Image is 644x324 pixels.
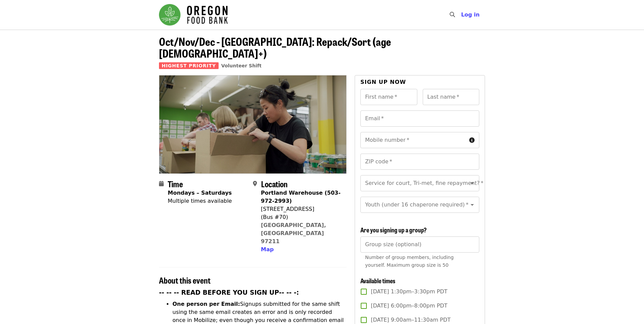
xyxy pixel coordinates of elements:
img: Oregon Food Bank - Home [159,4,228,26]
strong: One person per Email: [172,301,240,307]
input: Mobile number [360,132,466,148]
span: Sign up now [360,79,406,85]
div: (Bus #70) [261,213,342,221]
button: Log in [456,8,485,22]
strong: -- -- -- READ BEFORE YOU SIGN UP-- -- -: [159,289,299,296]
input: First name [360,89,417,105]
span: [DATE] 9:00am–11:30am PDT [371,316,451,324]
span: About this event [159,274,211,286]
span: [DATE] 6:00pm–8:00pm PDT [371,302,447,310]
input: Last name [423,89,480,105]
strong: Portland Warehouse (503-972-2993) [261,190,341,204]
button: Open [468,179,477,188]
span: Number of group members, including yourself. Maximum group size is 50 [365,255,454,268]
input: Email [360,110,479,127]
img: Oct/Nov/Dec - Portland: Repack/Sort (age 8+) organized by Oregon Food Bank [159,75,346,173]
span: Location [261,178,288,190]
span: [DATE] 1:30pm–3:30pm PDT [371,288,447,296]
span: Available times [360,276,395,285]
button: Open [468,200,477,209]
a: [GEOGRAPHIC_DATA], [GEOGRAPHIC_DATA] 97211 [261,222,326,245]
span: Highest Priority [159,62,219,69]
i: circle-info icon [469,137,475,143]
input: Search [459,7,464,23]
i: calendar icon [159,181,164,187]
strong: Mondays – Saturdays [168,190,232,196]
i: search icon [450,11,455,18]
span: Are you signing up a group? [360,225,427,234]
button: Map [261,246,274,254]
span: Oct/Nov/Dec - [GEOGRAPHIC_DATA]: Repack/Sort (age [DEMOGRAPHIC_DATA]+) [159,33,391,61]
span: Time [168,178,183,190]
div: [STREET_ADDRESS] [261,205,342,213]
span: Log in [461,11,480,18]
input: ZIP code [360,154,479,170]
div: Multiple times available [168,197,232,205]
a: Volunteer Shift [221,63,262,68]
input: [object Object] [360,236,479,253]
span: Map [261,246,274,253]
i: map-marker-alt icon [253,181,257,187]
